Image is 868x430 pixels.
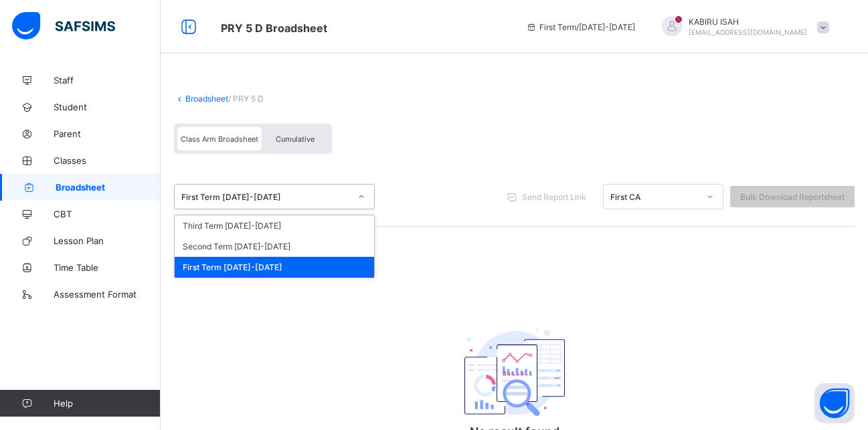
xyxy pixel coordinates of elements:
span: session/term information [526,22,635,32]
span: Assessment Format [54,289,161,300]
div: KABIRUISAH [648,16,836,38]
div: Third Term [DATE]-[DATE] [175,215,374,236]
span: Time Table [54,262,161,273]
span: Cumulative [276,134,315,144]
img: safsims [12,12,115,40]
span: Class Arm Broadsheet [221,21,327,35]
img: classEmptyState.7d4ec5dc6d57f4e1adfd249b62c1c528.svg [464,328,565,417]
div: First Term [DATE]-[DATE] [181,192,350,202]
span: Class Arm Broadsheet [181,134,258,144]
span: / PRY 5 D [228,94,264,104]
a: Broadsheet [185,94,228,104]
span: Student [54,102,161,112]
span: Classes [54,155,161,166]
div: First CA [610,192,699,202]
span: Parent [54,128,161,139]
span: Lesson Plan [54,235,161,246]
div: Second Term [DATE]-[DATE] [175,236,374,257]
span: Staff [54,75,161,86]
span: Send Report Link [522,192,586,202]
span: KABIRU ISAH [689,17,807,27]
button: Open asap [814,383,855,423]
span: Help [54,398,160,409]
span: [EMAIL_ADDRESS][DOMAIN_NAME] [689,28,807,36]
span: Broadsheet [56,182,161,193]
div: First Term [DATE]-[DATE] [175,257,374,278]
span: Bulk Download Reportsheet [740,192,845,202]
span: CBT [54,209,161,219]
